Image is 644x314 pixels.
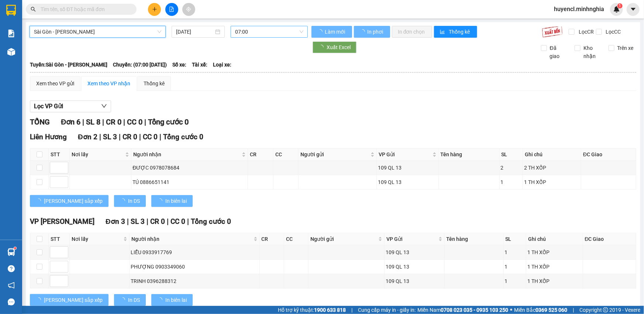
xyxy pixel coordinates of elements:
[86,117,100,126] span: SL 8
[14,247,16,249] sup: 1
[169,7,174,12] span: file-add
[123,133,137,141] span: CR 0
[131,235,252,243] span: Người nhận
[630,6,637,13] span: caret-down
[30,195,109,207] button: [PERSON_NAME] sắp xếp
[527,277,581,285] div: 1 TH XỐP
[99,133,101,141] span: |
[172,61,186,69] span: Số xe:
[182,3,195,16] button: aim
[127,117,142,126] span: CC 0
[103,133,117,141] span: SL 3
[171,217,185,226] span: CC 0
[377,175,438,190] td: 109 QL 13
[159,133,161,141] span: |
[144,79,165,88] div: Thống kê
[581,44,603,60] span: Kho nhận
[311,26,352,38] button: Làm mới
[386,248,443,256] div: 109 QL 13
[360,29,366,34] span: loading
[583,233,636,245] th: ĐC Giao
[165,3,178,16] button: file-add
[524,164,580,172] div: 2 TH XỐP
[7,30,15,37] img: solution-icon
[417,306,508,314] span: Miền Nam
[82,117,84,126] span: |
[527,248,581,256] div: 1 TH XỐP
[30,294,109,306] button: [PERSON_NAME] sắp xếp
[114,294,146,306] button: In DS
[614,44,637,52] span: Trên xe
[128,296,140,304] span: In DS
[87,79,130,88] div: Xem theo VP nhận
[314,307,346,313] strong: 1900 633 818
[30,133,67,141] span: Liên Hương
[627,3,640,16] button: caret-down
[318,45,327,50] span: loading
[132,164,247,172] div: ĐƯỢC 0978078684
[235,26,303,37] span: 07:00
[151,294,193,306] button: In biên lai
[8,282,15,289] span: notification
[187,217,189,226] span: |
[385,245,444,260] td: 109 QL 13
[385,260,444,274] td: 109 QL 13
[617,3,623,8] sup: 1
[34,102,63,111] span: Lọc VP Gửi
[317,29,324,34] span: loading
[505,263,525,271] div: 1
[386,235,437,243] span: VP Gửi
[191,217,231,226] span: Tổng cước 0
[313,41,357,53] button: Xuất Excel
[7,48,15,56] img: warehouse-icon
[351,306,352,314] span: |
[147,217,148,226] span: |
[501,178,522,186] div: 1
[273,149,299,161] th: CC
[310,235,377,243] span: Người gửi
[49,233,70,245] th: STT
[260,233,284,245] th: CR
[542,26,563,38] img: 9k=
[378,164,437,172] div: 109 QL 13
[6,5,16,16] img: logo-vxr
[133,150,240,158] span: Người nhận
[143,133,158,141] span: CC 0
[445,233,504,245] th: Tên hàng
[106,217,125,226] span: Đơn 3
[165,197,187,205] span: In biên lai
[102,117,104,126] span: |
[186,7,191,12] span: aim
[576,28,595,36] span: Lọc CR
[131,248,258,256] div: LIỄU 0933917769
[378,178,437,186] div: 109 QL 13
[30,100,111,112] button: Lọc VP Gửi
[500,149,523,161] th: SL
[132,178,247,186] div: TÚ 0886651141
[379,150,431,158] span: VP Gửi
[72,235,122,243] span: Nơi lấy
[501,164,522,172] div: 2
[120,198,128,204] span: loading
[131,217,145,226] span: SL 3
[131,277,258,285] div: TRINH 0396288312
[36,297,44,303] span: loading
[113,61,167,69] span: Chuyến: (07:00 [DATE])
[535,307,567,313] strong: 0369 525 060
[8,298,15,306] span: message
[581,149,636,161] th: ĐC Giao
[434,26,477,38] button: bar-chartThống kê
[165,296,187,304] span: In biên lai
[36,79,74,88] div: Xem theo VP gửi
[72,150,124,158] span: Nơi lấy
[176,28,214,36] input: 13/08/2025
[440,29,446,35] span: bar-chart
[157,198,165,204] span: loading
[386,263,443,271] div: 109 QL 13
[163,133,203,141] span: Tổng cước 0
[106,117,121,126] span: CR 0
[128,197,140,205] span: In DS
[526,233,583,245] th: Ghi chú
[30,117,50,126] span: TỔNG
[358,306,416,314] span: Cung cấp máy in - giấy in:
